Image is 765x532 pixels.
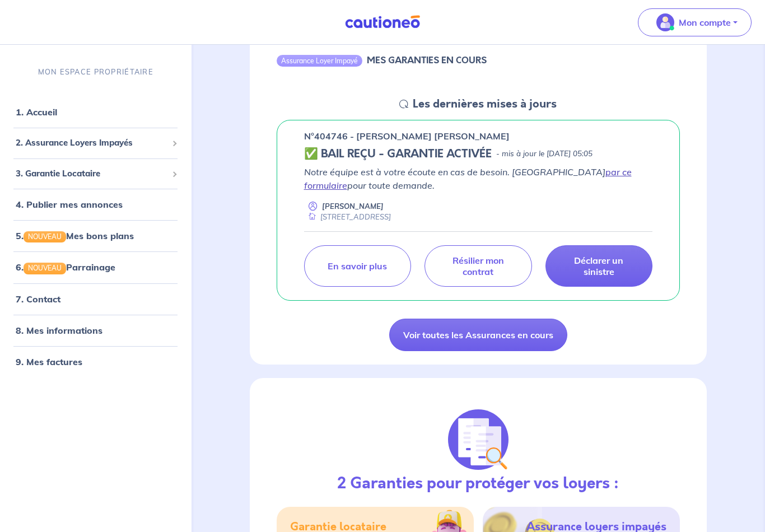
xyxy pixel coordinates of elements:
[328,260,387,272] p: En savoir plus
[367,55,487,66] h6: MES GARANTIES EN COURS
[16,137,167,150] span: 2. Assurance Loyers Impayés
[38,67,153,77] p: MON ESPACE PROPRIÉTAIRE
[559,255,639,277] p: Déclarer un sinistre
[4,163,187,185] div: 3. Garantie Locataire
[304,245,412,287] a: En savoir plus
[4,256,187,278] div: 6.NOUVEAUParrainage
[16,262,115,273] a: 6.NOUVEAUParrainage
[337,474,619,493] h3: 2 Garanties pour protéger vos loyers :
[389,319,567,351] a: Voir toutes les Assurances en cours
[656,13,674,31] img: illu_account_valid_menu.svg
[4,288,187,310] div: 7. Contact
[439,255,518,277] p: Résilier mon contrat
[304,212,391,222] div: [STREET_ADDRESS]
[679,16,731,29] p: Mon compte
[448,409,509,470] img: justif-loupe
[425,245,532,287] a: Résilier mon contrat
[4,193,187,216] div: 4. Publier mes annonces
[4,351,187,373] div: 9. Mes factures
[4,101,187,123] div: 1. Accueil
[16,230,134,241] a: 5.NOUVEAUMes bons plans
[4,319,187,342] div: 8. Mes informations
[340,15,425,29] img: Cautioneo
[304,166,632,191] a: par ce formulaire
[16,167,167,180] span: 3. Garantie Locataire
[638,8,752,36] button: illu_account_valid_menu.svgMon compte
[4,225,187,247] div: 5.NOUVEAUMes bons plans
[16,293,60,305] a: 7. Contact
[304,129,510,143] p: n°404746 - [PERSON_NAME] [PERSON_NAME]
[304,147,653,161] div: state: CONTRACT-VALIDATED, Context: ,MAYBE-CERTIFICATE,,LESSOR-DOCUMENTS,IS-ODEALIM
[496,148,593,160] p: - mis à jour le [DATE] 05:05
[16,325,102,336] a: 8. Mes informations
[413,97,557,111] h5: Les dernières mises à jours
[277,55,362,66] div: Assurance Loyer Impayé
[322,201,384,212] p: [PERSON_NAME]
[304,165,653,192] p: Notre équipe est à votre écoute en cas de besoin. [GEOGRAPHIC_DATA] pour toute demande.
[16,356,82,367] a: 9. Mes factures
[16,106,57,118] a: 1. Accueil
[16,199,123,210] a: 4. Publier mes annonces
[4,132,187,154] div: 2. Assurance Loyers Impayés
[304,147,492,161] h5: ✅ BAIL REÇU - GARANTIE ACTIVÉE
[545,245,653,287] a: Déclarer un sinistre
